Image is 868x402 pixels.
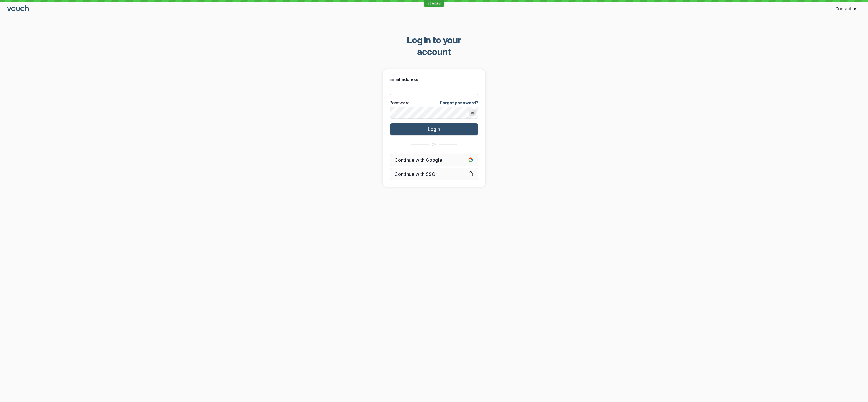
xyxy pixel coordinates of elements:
span: Login [428,126,440,132]
a: Continue with SSO [390,168,478,180]
span: OR [431,142,437,147]
button: Show password [469,109,476,116]
span: Password [390,100,410,106]
span: Continue with SSO [395,171,473,177]
button: Login [390,123,478,135]
span: Continue with Google [395,157,473,163]
a: Forgot password? [440,100,478,106]
a: Go to sign in [7,6,30,11]
span: Email address [390,76,418,82]
span: Contact us [835,6,857,12]
button: Continue with Google [390,154,478,166]
button: Contact us [832,4,861,13]
span: Log in to your account [390,34,478,58]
